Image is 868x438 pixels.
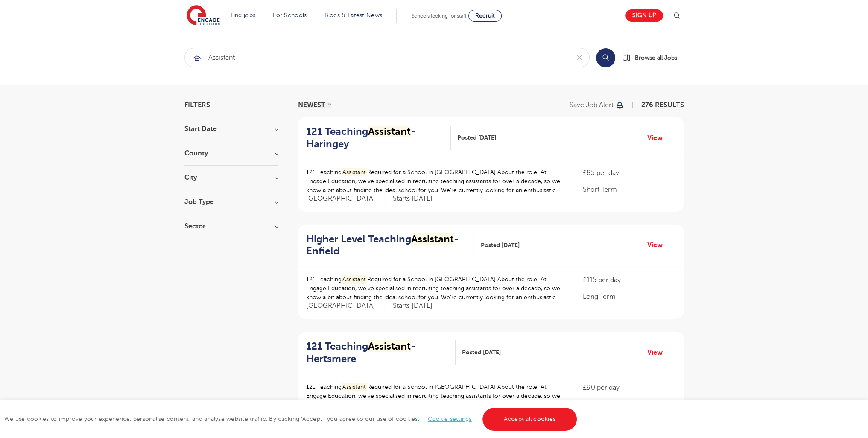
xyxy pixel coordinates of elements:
div: Submit [184,48,590,67]
a: 121 TeachingAssistant- Hertsmere [306,340,456,365]
span: Posted [DATE] [462,348,501,357]
p: 121 Teaching Required for a School in [GEOGRAPHIC_DATA] About the role: At Engage Education, we’v... [306,275,566,302]
a: Blogs & Latest News [324,12,383,18]
mark: Assistant [411,233,454,245]
span: Filters [184,102,210,108]
a: View [647,132,669,143]
a: Higher Level TeachingAssistant- Enfield [306,233,475,258]
h3: Sector [184,223,278,230]
h2: Higher Level Teaching - Enfield [306,233,468,258]
h3: Start Date [184,126,278,132]
button: Search [596,48,615,67]
p: Short Term [583,399,675,409]
span: Schools looking for staff [412,13,467,19]
p: Starts [DATE] [393,301,433,310]
h3: City [184,174,278,181]
a: Browse all Jobs [622,53,684,63]
p: Starts [DATE] [393,194,433,203]
p: 121 Teaching Required for a School in [GEOGRAPHIC_DATA] About the role: At Engage Education, we’v... [306,168,566,195]
button: Save job alert [570,102,625,108]
a: Cookie settings [428,416,472,422]
p: Save job alert [570,102,614,108]
p: Short Term [583,184,675,195]
a: 121 TeachingAssistant- Haringey [306,126,451,150]
a: View [647,347,669,358]
p: £90 per day [583,383,675,393]
span: Recruit [475,12,495,19]
button: Clear [570,48,589,67]
span: We use cookies to improve your experience, personalise content, and analyse website traffic. By c... [4,416,579,422]
mark: Assistant [342,383,368,391]
a: Sign up [625,9,663,22]
p: £85 per day [583,168,675,178]
mark: Assistant [342,168,368,177]
p: 121 Teaching Required for a School in [GEOGRAPHIC_DATA] About the role: At Engage Education, we’v... [306,383,566,409]
h2: 121 Teaching - Haringey [306,126,444,150]
span: [GEOGRAPHIC_DATA] [306,301,384,310]
input: Submit [185,48,570,67]
h2: 121 Teaching - Hertsmere [306,340,449,365]
span: Posted [DATE] [481,241,520,250]
a: View [647,239,669,251]
p: Long Term [583,292,675,302]
p: £115 per day [583,275,675,285]
mark: Assistant [368,340,411,352]
span: Posted [DATE] [457,133,496,142]
span: Browse all Jobs [635,53,677,63]
span: 276 RESULTS [641,101,684,109]
span: [GEOGRAPHIC_DATA] [306,194,384,203]
h3: Job Type [184,199,278,205]
img: Engage Education [187,5,220,26]
mark: Assistant [342,275,368,284]
a: Find jobs [231,12,256,18]
a: Accept all cookies [482,408,577,431]
mark: Assistant [368,126,411,137]
a: For Schools [273,12,307,18]
a: Recruit [468,10,502,22]
h3: County [184,150,278,157]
